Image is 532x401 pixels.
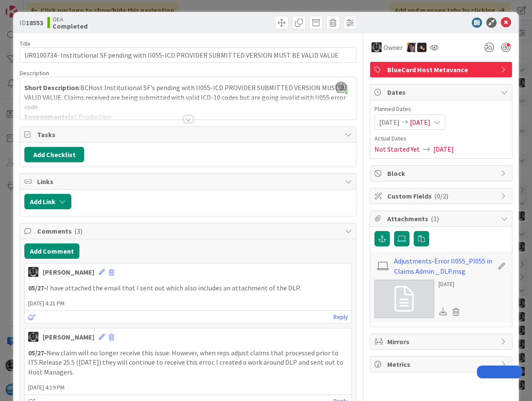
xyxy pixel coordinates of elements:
img: ddRgQ3yRm5LdI1ED0PslnJbT72KgN0Tb.jfif [335,82,347,94]
p: I have attached the email that I sent out which also includes an attachment of the DLP. [28,283,348,293]
span: Description [20,69,49,77]
strong: 05/27- [28,348,47,357]
span: Owner [383,42,403,53]
span: [DATE] 4:19 PM [25,383,351,392]
a: Reply [333,312,348,322]
input: type card name here... [20,47,357,63]
img: KG [28,267,38,277]
span: Actual Dates [374,134,508,143]
span: ( 1 ) [431,214,439,223]
button: Add Comment [24,243,79,259]
span: ID [20,18,43,28]
span: [DATE] [433,144,454,154]
label: Title [20,40,31,47]
img: KG [371,42,382,53]
p: :BCHost Institutional SF's pending with II055-ICD PROVIDER SUBMITTED VERSION MUST BE VALID VALUE.... [24,83,352,112]
a: Adjustments-Error II055_PI055 in Claims Admin _ DLP.msg [394,256,493,276]
button: Add Link [24,194,71,209]
span: Comments [37,226,341,236]
b: 18553 [26,18,43,27]
div: [PERSON_NAME] [43,332,94,342]
span: Planned Dates [374,105,508,114]
b: Completed [53,23,88,29]
div: [PERSON_NAME] [43,267,94,277]
span: Metrics [387,359,497,369]
img: ZB [417,43,427,52]
strong: Short Description [24,83,79,92]
span: [DATE] 4:21 PM [25,299,351,308]
span: Dates [387,87,497,97]
span: [DATE] [379,117,400,127]
p: New claim will no longer receive this issue. However, when reps adjust claims that processed prio... [28,348,348,377]
img: KG [28,332,38,342]
span: Links [37,176,341,187]
button: Add Checklist [24,147,84,162]
span: Not Started Yet [374,144,420,154]
span: Attachments [387,214,497,224]
span: ( 3 ) [74,227,82,235]
strong: 05/27- [28,284,47,292]
span: Custom Fields [387,191,497,201]
span: Tasks [37,129,341,140]
div: Download [438,306,448,317]
img: TC [407,43,416,52]
span: OEA [53,16,88,23]
span: Block [387,168,497,179]
span: Mirrors [387,337,497,347]
div: [DATE] [438,280,463,289]
span: BlueCard Host Metavance [387,64,497,75]
span: [DATE] [410,117,430,127]
span: ( 0/2 ) [434,192,448,200]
